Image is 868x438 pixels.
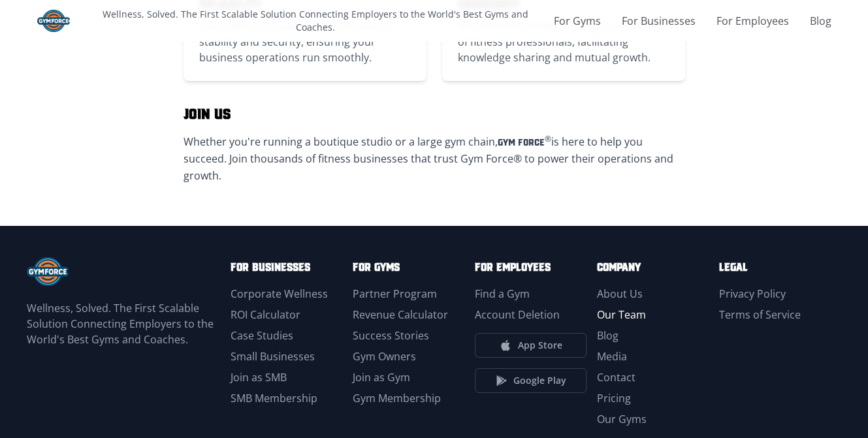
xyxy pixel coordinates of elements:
span: Gym Force [498,136,545,147]
a: Media [597,349,627,364]
a: For Gyms [554,13,601,29]
a: Our Team [597,307,646,322]
a: Join as SMB [231,370,287,384]
a: Small Businesses [231,349,315,364]
a: App Store [475,333,587,358]
img: Gym Force Logo [37,10,70,32]
span: ® [545,133,551,144]
h2: Join Us [184,102,685,123]
a: Case Studies [231,328,293,343]
h3: Legal [719,257,831,275]
a: Privacy Policy [719,287,786,301]
p: Wellness, Solved. The First Scalable Solution Connecting Employers to the World's Best Gyms and C... [83,8,549,34]
a: Terms of Service [719,307,801,322]
a: Corporate Wellness [231,287,328,301]
a: Partner Program [353,287,437,301]
a: For Employees [716,13,789,29]
p: We [PERSON_NAME] a strong community of fitness professionals, facilitating knowledge sharing and ... [458,18,669,65]
a: Account Deletion [475,307,560,322]
a: Revenue Calculator [353,307,448,322]
a: Contact [597,370,635,384]
h3: For Gyms [353,257,464,275]
a: Join as Gym [353,370,410,384]
a: Blog [810,13,831,29]
a: Find a Gym [475,287,530,301]
h3: For Businesses [231,257,342,275]
a: Gym Owners [353,349,416,364]
a: Blog [597,328,619,343]
a: About Us [597,287,643,301]
h3: For Employees [475,257,587,275]
a: Pricing [597,391,631,405]
p: Wellness, Solved. The First Scalable Solution Connecting Employers to the World's Best Gyms and C... [27,300,220,347]
a: For Businesses [622,13,696,29]
h3: Company [597,257,709,275]
p: Whether you're running a boutique studio or a large gym chain, is here to help you succeed. Join ... [184,133,685,184]
a: Gym Membership [353,391,441,405]
a: SMB Membership [231,391,317,405]
a: Google Play [475,368,587,393]
a: ROI Calculator [231,307,300,322]
img: Gym Force® Logo [27,257,69,286]
p: Our platform is built on a foundation of stability and security, ensuring your business operation... [199,18,411,65]
a: Success Stories [353,328,429,343]
a: Our Gyms [597,412,647,426]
